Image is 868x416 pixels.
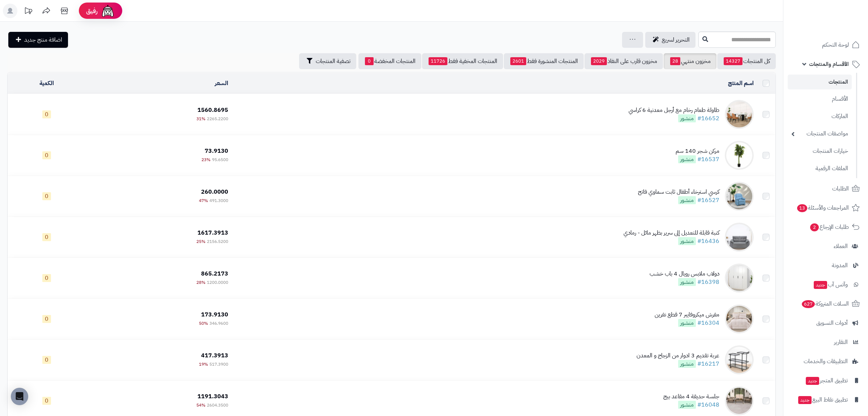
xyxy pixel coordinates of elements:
a: #16537 [697,155,719,164]
span: 627 [801,300,816,308]
span: 25% [196,238,205,245]
a: الأقسام [788,91,852,107]
span: 28% [196,279,205,286]
span: 73.9130 [205,147,228,155]
span: 0 [42,274,51,282]
a: تطبيق نقاط البيعجديد [788,391,864,408]
a: #16217 [697,360,719,368]
span: منشور [678,114,696,122]
a: التطبيقات والخدمات [788,353,864,370]
div: طاولة طعام رخام مع أرجل معدنية 6 كراسي [629,106,719,114]
span: 13 [797,204,808,213]
span: الأقسام والمنتجات [809,59,849,69]
a: وآتس آبجديد [788,276,864,293]
span: 1191.3043 [197,392,228,401]
span: التقارير [834,337,848,347]
span: 417.3913 [201,351,228,360]
span: الطلبات [832,184,849,194]
span: 517.3900 [209,361,228,367]
a: السعر [215,79,228,88]
span: اضافة منتج جديد [24,35,62,44]
span: تصفية المنتجات [316,57,350,66]
span: منشور [678,319,696,327]
span: طلبات الإرجاع [809,222,849,232]
a: المنتجات المنشورة فقط2601 [504,53,584,69]
span: 173.9130 [201,310,228,319]
a: #16436 [697,237,719,245]
img: جلسة حديقة 4 مقاعد بيج [725,386,754,415]
span: 0 [42,356,51,364]
span: منشور [678,278,696,286]
a: خيارات المنتجات [788,143,852,159]
span: 2156.5200 [207,238,228,245]
span: تطبيق نقاط البيع [797,395,848,405]
span: 47% [199,197,208,204]
a: طلبات الإرجاع2 [788,218,864,236]
button: تصفية المنتجات [299,53,356,69]
a: #16304 [697,319,719,327]
a: الملفات الرقمية [788,161,852,176]
a: العملاء [788,238,864,255]
a: التقارير [788,333,864,351]
a: #16048 [697,400,719,409]
a: تحديثات المنصة [19,4,37,20]
span: 260.0000 [201,188,228,196]
span: التحرير لسريع [662,35,690,44]
a: #16527 [697,196,719,205]
a: المنتجات المخفية فقط11726 [422,53,503,69]
span: 346.9600 [209,320,228,327]
span: 31% [196,115,205,122]
a: كل المنتجات14327 [717,53,776,69]
span: 95.6500 [212,156,228,163]
img: مفرش ميكروفايبر 7 قطع نفرين [725,304,754,333]
span: منشور [678,401,696,409]
span: جديد [798,396,812,404]
a: المراجعات والأسئلة13 [788,199,864,217]
span: 1200.0000 [207,279,228,286]
span: 1560.8695 [197,106,228,114]
img: ai-face.png [101,4,115,18]
span: 19% [199,361,208,367]
a: مخزون قارب على النفاذ2029 [584,53,663,69]
a: #16398 [697,278,719,286]
a: تطبيق المتجرجديد [788,372,864,389]
a: مخزون منتهي28 [664,53,716,69]
a: مواصفات المنتجات [788,126,852,142]
span: 2 [810,223,819,232]
img: كرسي استرخاء أطفال ثابت سماوي فاتح [725,182,754,211]
div: عربة تقديم 3 ادوار من الزجاج و المعدن [637,352,719,360]
span: 2265.2200 [207,115,228,122]
span: المدونة [832,260,848,270]
span: 28 [670,57,680,65]
span: 50% [199,320,208,327]
span: منشور [678,155,696,163]
div: كرسي استرخاء أطفال ثابت سماوي فاتح [638,188,719,196]
span: تطبيق المتجر [805,375,848,386]
span: وآتس آب [813,280,848,290]
a: اضافة منتج جديد [8,32,68,48]
div: دولاب ملابس رويال 4 باب خشب [650,270,719,278]
span: منشور [678,360,696,368]
span: التطبيقات والخدمات [804,356,848,366]
img: كنبة قابلة للتعديل إلى سرير بظهر مائل - رمادي [725,223,754,252]
span: 11726 [429,57,447,65]
a: أدوات التسويق [788,314,864,332]
span: 23% [201,156,210,163]
span: منشور [678,237,696,245]
span: 0 [42,315,51,323]
span: منشور [678,196,696,204]
img: دولاب ملابس رويال 4 باب خشب [725,264,754,293]
span: 0 [42,397,51,405]
span: 865.2173 [201,269,228,278]
span: المراجعات والأسئلة [796,203,849,213]
a: التحرير لسريع [645,32,695,48]
span: رفيق [86,7,98,15]
a: اسم المنتج [728,79,754,88]
a: الماركات [788,109,852,124]
span: 2604.3500 [207,402,228,408]
div: جلسة حديقة 4 مقاعد بيج [663,392,719,401]
span: العملاء [834,241,848,251]
img: مركن شجر 140 سم [725,141,754,170]
span: لوحة التحكم [822,40,849,50]
a: الطلبات [788,180,864,197]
